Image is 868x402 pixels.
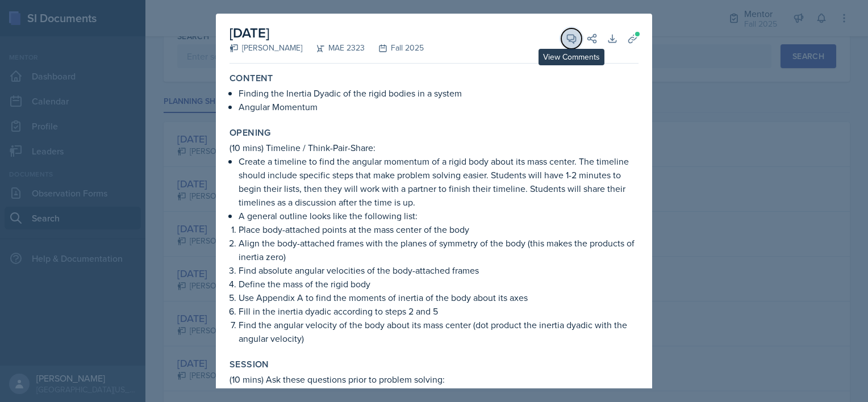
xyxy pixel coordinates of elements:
[239,236,639,263] p: Align the body-attached frames with the planes of symmetry of the body (this makes the products o...
[239,291,639,304] p: Use Appendix A to find the moments of inertia of the body about its axes
[229,127,271,139] label: Opening
[239,318,639,345] p: Find the angular velocity of the body about its mass center (dot product the inertia dyadic with ...
[239,386,639,400] p: Why do we align the body-attached frame with the planes of symmetry of the body?
[239,223,639,236] p: Place body-attached points at the mass center of the body
[239,209,639,223] p: A general outline looks like the following list:
[239,263,639,277] p: Find absolute angular velocities of the body-attached frames
[229,73,273,84] label: Content
[239,154,639,209] p: Create a timeline to find the angular momentum of a rigid body about its mass center. The timelin...
[229,359,269,370] label: Session
[239,100,639,114] p: Angular Momentum
[229,372,639,386] p: (10 mins) Ask these questions prior to problem solving:
[239,86,639,100] p: Finding the Inertia Dyadic of the rigid bodies in a system
[561,28,582,49] button: View Comments
[365,42,424,54] div: Fall 2025
[302,42,365,54] div: MAE 2323
[229,23,424,43] h2: [DATE]
[239,277,639,291] p: Define the mass of the rigid body
[229,141,639,154] p: (10 mins) Timeline / Think-Pair-Share:
[239,304,639,318] p: Fill in the inertia dyadic according to steps 2 and 5
[229,42,302,54] div: [PERSON_NAME]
